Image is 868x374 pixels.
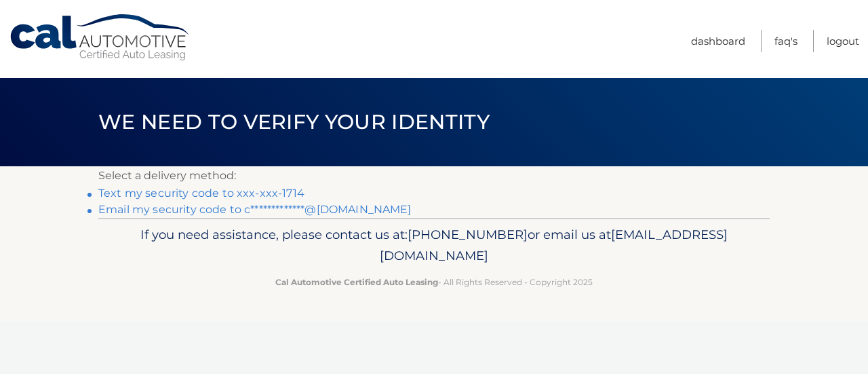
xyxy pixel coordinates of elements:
[827,30,859,52] a: Logout
[275,277,438,287] strong: Cal Automotive Certified Auto Leasing
[98,166,770,185] p: Select a delivery method:
[107,224,761,267] p: If you need assistance, please contact us at: or email us at
[691,30,745,52] a: Dashboard
[408,227,528,242] span: [PHONE_NUMBER]
[98,187,304,200] a: Text my security code to xxx-xxx-1714
[107,275,761,289] p: - All Rights Reserved - Copyright 2025
[9,14,192,62] a: Cal Automotive
[98,109,490,134] span: We need to verify your identity
[774,30,797,52] a: FAQ's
